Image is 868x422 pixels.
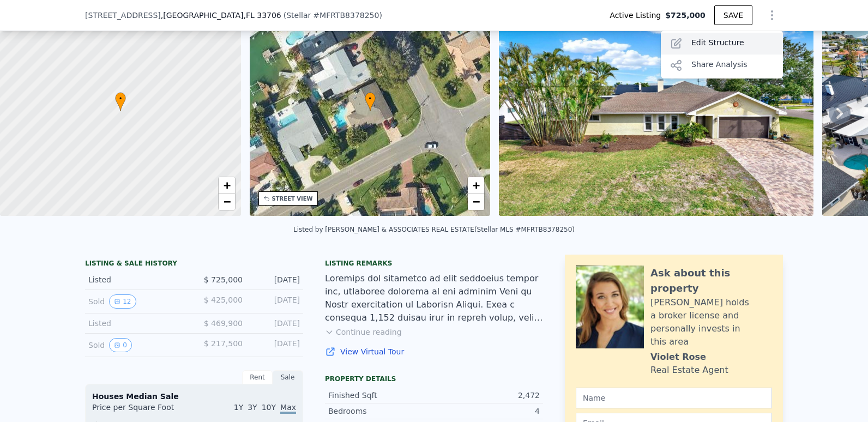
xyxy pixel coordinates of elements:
[468,177,484,194] a: Zoom in
[665,10,706,21] span: $725,000
[328,406,434,417] div: Bedrooms
[499,7,813,216] img: Sale: 148216090 Parcel: 54591787
[109,294,136,309] button: View historical data
[85,10,161,21] span: [STREET_ADDRESS]
[280,403,296,414] span: Max
[325,259,543,268] div: Listing remarks
[88,338,185,352] div: Sold
[325,327,402,337] button: Continue reading
[650,364,728,377] div: Real Estate Agent
[325,375,543,383] div: Property details
[434,406,540,417] div: 4
[251,318,300,329] div: [DATE]
[468,194,484,210] a: Zoom out
[109,338,132,352] button: View historical data
[293,226,575,233] div: Listed by [PERSON_NAME] & ASSOCIATES REAL ESTATE (Stellar MLS #MFRTB8378250)
[88,318,185,329] div: Listed
[473,178,480,192] span: +
[273,370,303,384] div: Sale
[248,403,257,412] span: 3Y
[219,177,235,194] a: Zoom in
[661,31,783,79] div: Show Options
[204,296,243,304] span: $ 425,000
[365,94,376,104] span: •
[85,259,303,270] div: LISTING & SALE HISTORY
[661,33,783,55] div: Edit Structure
[473,195,480,208] span: −
[286,11,311,20] span: Stellar
[161,10,281,21] span: , [GEOGRAPHIC_DATA]
[251,294,300,309] div: [DATE]
[234,403,243,412] span: 1Y
[204,339,243,348] span: $ 217,500
[610,10,665,21] span: Active Listing
[92,402,194,419] div: Price per Square Foot
[328,390,434,401] div: Finished Sqft
[650,266,772,296] div: Ask about this property
[115,92,126,111] div: •
[284,10,382,21] div: ( )
[204,275,243,284] span: $ 725,000
[434,390,540,401] div: 2,472
[115,94,126,104] span: •
[242,370,273,384] div: Rent
[219,194,235,210] a: Zoom out
[325,346,543,357] a: View Virtual Tour
[204,319,243,328] span: $ 469,900
[661,55,783,76] div: Share Analysis
[714,5,752,25] button: SAVE
[365,92,376,111] div: •
[761,4,783,26] button: Show Options
[576,388,772,408] input: Name
[272,195,313,203] div: STREET VIEW
[262,403,276,412] span: 10Y
[325,272,543,324] div: Loremips dol sitametco ad elit seddoeius tempor inc, utlaboree dolorema al eni adminim Veni qu No...
[251,338,300,352] div: [DATE]
[92,391,296,402] div: Houses Median Sale
[88,274,185,285] div: Listed
[223,178,230,192] span: +
[650,351,706,364] div: Violet Rose
[243,11,281,20] span: , FL 33706
[251,274,300,285] div: [DATE]
[223,195,230,208] span: −
[88,294,185,309] div: Sold
[313,11,379,20] span: # MFRTB8378250
[650,296,772,348] div: [PERSON_NAME] holds a broker license and personally invests in this area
